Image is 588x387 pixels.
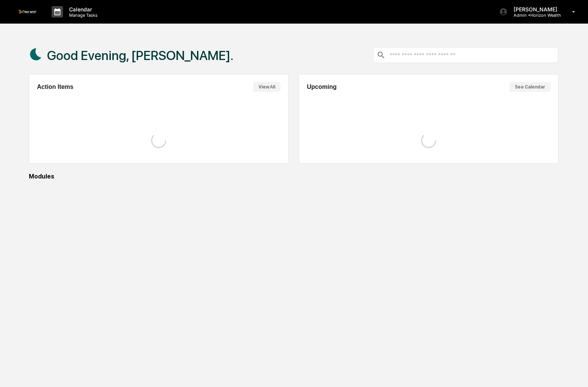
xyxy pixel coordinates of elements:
[37,84,73,90] h2: Action Items
[253,82,281,92] button: View All
[307,84,336,90] h2: Upcoming
[508,6,561,13] p: [PERSON_NAME]
[63,6,101,13] p: Calendar
[29,173,558,180] div: Modules
[47,48,233,63] h1: Good Evening, [PERSON_NAME].
[18,10,36,13] img: logo
[63,13,101,18] p: Manage Tasks
[508,13,561,18] p: Admin • Horizon Wealth
[509,82,550,92] button: See Calendar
